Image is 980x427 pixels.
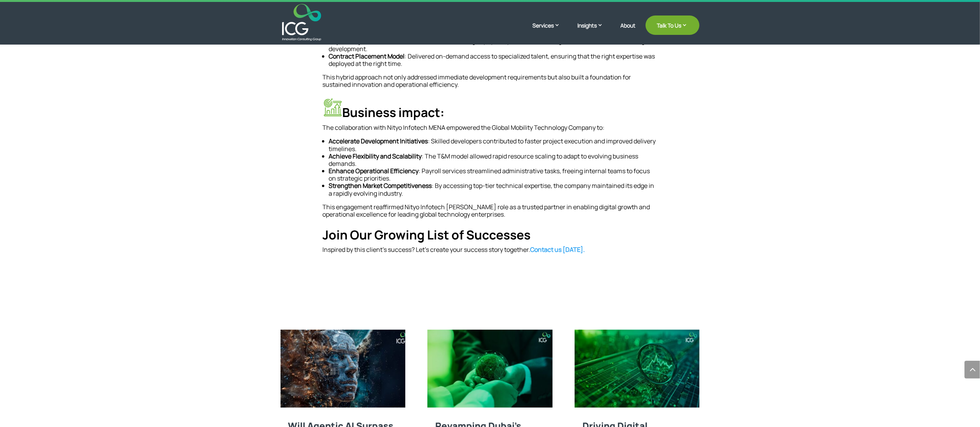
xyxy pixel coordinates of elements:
a: Talk To Us [646,15,699,35]
span: You may also like [281,296,392,315]
p: This hybrid approach not only addressed immediate development requirements but also built a found... [323,74,658,88]
img: Revamping Dubai’s World Green Economy Summit Website [427,330,552,408]
p: : Payroll services streamlined administrative tasks, freeing internal teams to focus on strategic... [329,167,658,182]
p: This engagement reaffirmed Nityo Infotech [PERSON_NAME] role as a trusted partner in enabling dig... [323,203,658,218]
a: Insights [578,21,611,41]
a: About [621,22,636,41]
strong: Enhance Operational Efficiency [329,167,419,175]
p: : Ensured smooth handling of payroll operations, enabling the client to focus on strategic IT dev... [329,38,658,52]
strong: Achieve Flexibility and Scalability [329,152,422,160]
p: Inspired by this client’s success? Let’s create your success story together. [323,246,658,253]
a: Contact us [DATE]. [530,245,585,254]
h4: Join Our Growing List of Successes [323,227,658,246]
strong: Contract Placement Model [329,52,405,60]
p: : By accessing top-tier technical expertise, the company maintained its edge in a rapidly evolvin... [329,182,658,197]
p: : Delivered on-demand access to specialized talent, ensuring that the right expertise was deploye... [329,53,658,67]
p: The collaboration with Nityo Infotech MENA empowered the Global Mobility Technology Company to: [323,124,658,138]
img: Will Agentic AI Surpass Traditional AI [281,330,405,408]
p: : The T&M model allowed rapid resource scaling to adapt to evolving business demands. [329,153,658,167]
strong: Strengthen Market Competitiveness [329,181,432,190]
img: ICG [282,4,321,41]
img: Driving Digital Transformation for UAE’s Largest Insurance Provider [575,330,699,408]
iframe: Chat Widget [941,390,980,427]
span: Business impact: [343,104,445,121]
a: Services [533,21,568,41]
strong: Accelerate Development Initiatives [329,137,428,145]
p: : Skilled developers contributed to faster project execution and improved delivery timelines. [329,138,658,152]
